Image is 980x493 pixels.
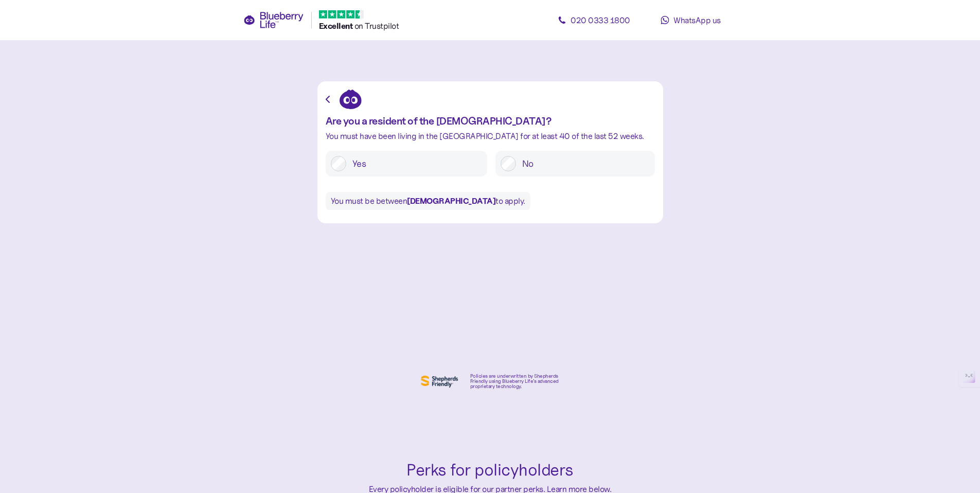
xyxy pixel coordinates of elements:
[326,132,655,140] div: You must have been living in the [GEOGRAPHIC_DATA] for at least 40 of the last 52 weeks.
[346,156,482,171] label: Yes
[470,374,562,389] div: Policies are underwritten by Shepherds Friendly using Blueberry Life’s advanced proprietary techn...
[548,10,640,30] a: 020 0333 1800
[326,115,655,127] div: Are you a resident of the [DEMOGRAPHIC_DATA]?
[326,192,530,210] div: You must be between to apply.
[419,373,460,390] img: Shephers Friendly
[645,10,737,30] a: WhatsApp us
[407,196,495,206] b: [DEMOGRAPHIC_DATA]
[516,156,650,171] label: No
[354,21,399,31] span: on Trustpilot
[571,15,630,25] span: 020 0333 1800
[323,457,658,483] div: Perks for policyholders
[319,21,354,31] span: Excellent ️
[673,15,721,25] span: WhatsApp us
